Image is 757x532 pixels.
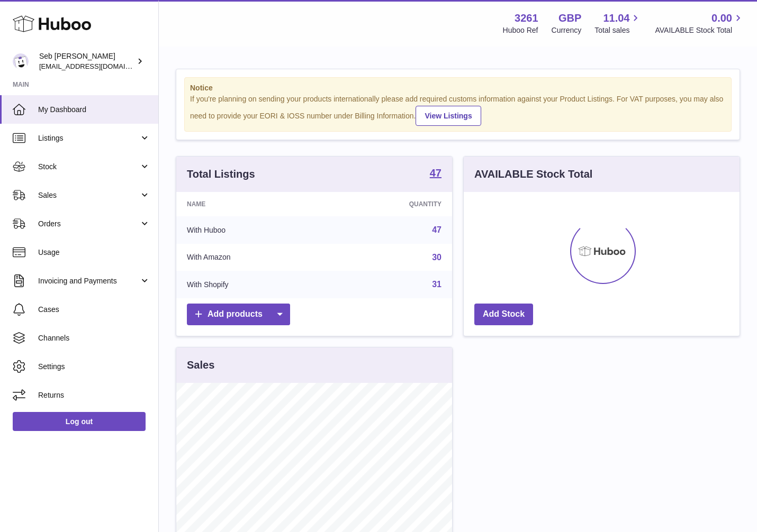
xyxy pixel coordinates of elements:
[38,390,150,400] span: Returns
[176,216,327,244] td: With Huboo
[38,362,150,372] span: Settings
[711,11,732,25] span: 0.00
[474,304,533,325] a: Add Stock
[190,83,726,93] strong: Notice
[558,11,581,25] strong: GBP
[515,11,538,25] strong: 3261
[39,62,156,70] span: [EMAIL_ADDRESS][DOMAIN_NAME]
[38,305,150,315] span: Cases
[432,253,441,262] a: 30
[187,304,290,325] a: Add products
[416,106,481,126] a: View Listings
[176,271,327,298] td: With Shopify
[594,11,642,35] a: 11.04 Total sales
[430,168,441,180] a: 47
[503,25,538,35] div: Huboo Ref
[603,11,629,25] span: 11.04
[38,276,139,286] span: Invoicing and Payments
[655,11,744,35] a: 0.00 AVAILABLE Stock Total
[38,133,139,143] span: Listings
[432,280,441,289] a: 31
[187,358,214,372] h3: Sales
[38,333,150,343] span: Channels
[327,192,452,216] th: Quantity
[187,167,255,181] h3: Total Listings
[594,25,642,35] span: Total sales
[38,162,139,172] span: Stock
[38,105,150,115] span: My Dashboard
[432,225,441,234] a: 47
[474,167,592,181] h3: AVAILABLE Stock Total
[39,51,134,71] div: Seb [PERSON_NAME]
[13,53,29,69] img: ecom@bravefoods.co.uk
[38,247,150,258] span: Usage
[176,244,327,271] td: With Amazon
[552,25,582,35] div: Currency
[655,25,744,35] span: AVAILABLE Stock Total
[38,219,139,229] span: Orders
[190,94,726,126] div: If you're planning on sending your products internationally please add required customs informati...
[13,412,146,431] a: Log out
[176,192,327,216] th: Name
[38,190,139,200] span: Sales
[430,168,441,178] strong: 47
